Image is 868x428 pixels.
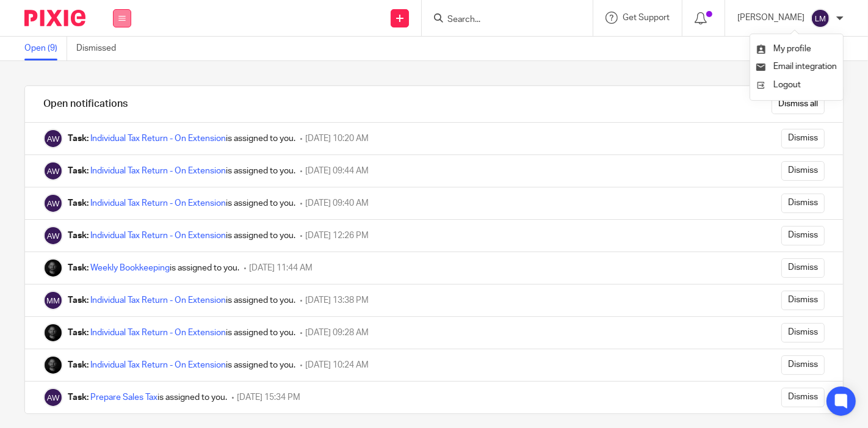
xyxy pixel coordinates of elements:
[756,62,837,71] a: Email integration
[773,45,811,53] span: My profile
[68,197,295,209] div: is assigned to you.
[90,231,226,240] a: Individual Tax Return - On Extension
[781,258,825,278] input: Dismiss
[43,161,63,181] img: Alexis Witkowski
[43,388,63,407] img: Alexis Witkowski
[68,393,89,402] b: Task:
[68,262,239,274] div: is assigned to you.
[43,129,63,148] img: Alexis Witkowski
[68,132,295,145] div: is assigned to you.
[68,294,295,306] div: is assigned to you.
[781,129,825,148] input: Dismiss
[781,323,825,343] input: Dismiss
[623,13,670,22] span: Get Support
[43,258,63,278] img: Chris Nowicki
[781,161,825,181] input: Dismiss
[90,264,170,272] a: Weekly Bookkeeping
[43,323,63,343] img: Chris Nowicki
[68,199,89,208] b: Task:
[43,98,128,111] h1: Open notifications
[68,230,295,242] div: is assigned to you.
[68,264,89,272] b: Task:
[781,194,825,213] input: Dismiss
[43,226,63,245] img: Alexis Witkowski
[237,393,300,402] span: [DATE] 15:34 PM
[781,226,825,245] input: Dismiss
[249,264,313,272] span: [DATE] 11:44 AM
[446,15,556,26] input: Search
[43,194,63,213] img: Alexis Witkowski
[756,76,837,94] a: Logout
[90,361,226,369] a: Individual Tax Return - On Extension
[68,391,227,404] div: is assigned to you.
[773,81,801,89] span: Logout
[68,231,89,240] b: Task:
[305,167,369,175] span: [DATE] 09:44 AM
[76,37,125,60] a: Dismissed
[24,10,85,26] img: Pixie
[43,355,63,375] img: Chris Nowicki
[90,393,157,402] a: Prepare Sales Tax
[68,359,295,371] div: is assigned to you.
[68,327,295,339] div: is assigned to you.
[781,355,825,375] input: Dismiss
[781,291,825,310] input: Dismiss
[24,37,67,60] a: Open (9)
[305,328,369,337] span: [DATE] 09:28 AM
[90,328,226,337] a: Individual Tax Return - On Extension
[68,134,89,143] b: Task:
[43,291,63,310] img: Morgan Muriel
[68,167,89,175] b: Task:
[90,296,226,305] a: Individual Tax Return - On Extension
[68,296,89,305] b: Task:
[773,62,837,71] span: Email integration
[68,361,89,369] b: Task:
[305,134,369,143] span: [DATE] 10:20 AM
[756,45,811,53] a: My profile
[737,12,805,24] p: [PERSON_NAME]
[90,134,226,143] a: Individual Tax Return - On Extension
[90,167,226,175] a: Individual Tax Return - On Extension
[305,199,369,208] span: [DATE] 09:40 AM
[68,165,295,177] div: is assigned to you.
[781,388,825,407] input: Dismiss
[305,296,369,305] span: [DATE] 13:38 PM
[772,95,825,114] input: Dismiss all
[305,361,369,369] span: [DATE] 10:24 AM
[305,231,369,240] span: [DATE] 12:26 PM
[90,199,226,208] a: Individual Tax Return - On Extension
[811,9,830,28] img: svg%3E
[68,328,89,337] b: Task:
